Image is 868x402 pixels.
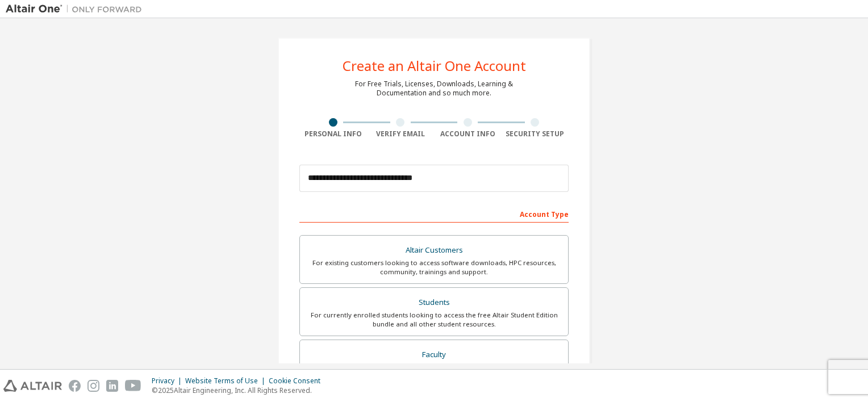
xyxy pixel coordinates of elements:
div: For existing customers looking to access software downloads, HPC resources, community, trainings ... [307,258,561,277]
div: Account Type [299,204,569,223]
div: Faculty [307,347,561,363]
img: altair_logo.svg [3,380,62,392]
p: © 2025 Altair Engineering, Inc. All Rights Reserved. [152,386,327,395]
img: linkedin.svg [106,380,118,392]
div: For faculty & administrators of academic institutions administering students and accessing softwa... [307,362,561,380]
div: Verify Email [367,129,435,139]
div: Website Terms of Use [185,376,269,386]
img: youtube.svg [125,380,141,392]
div: Personal Info [299,129,367,139]
div: Privacy [152,376,185,386]
div: Security Setup [502,129,569,139]
img: facebook.svg [69,380,81,392]
div: Students [307,295,561,311]
div: Create an Altair One Account [343,59,526,73]
div: Cookie Consent [269,376,327,386]
div: For Free Trials, Licenses, Downloads, Learning & Documentation and so much more. [355,79,513,98]
div: Account Info [434,129,502,139]
img: Altair One [6,3,148,15]
div: For currently enrolled students looking to access the free Altair Student Edition bundle and all ... [307,311,561,329]
img: instagram.svg [87,380,99,392]
div: Altair Customers [307,242,561,258]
